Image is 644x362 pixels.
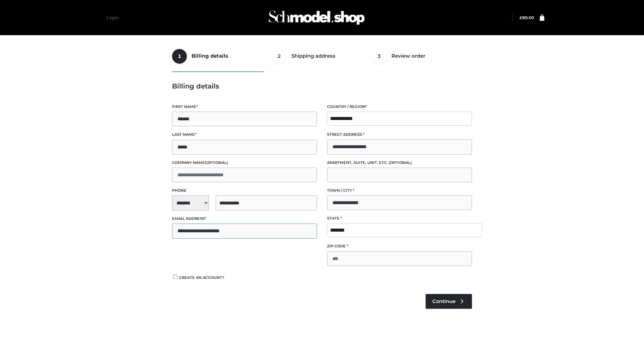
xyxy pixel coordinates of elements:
input: Create an account? [172,275,178,279]
label: Country / Region [327,104,472,110]
label: Street address [327,131,472,138]
label: Apartment, suite, unit, etc. [327,160,472,166]
span: Create an account? [179,275,224,280]
label: First name [172,104,317,110]
span: (optional) [205,160,228,165]
label: Company name [172,160,317,166]
h3: Billing details [172,82,472,90]
label: State [327,215,472,222]
span: Continue [432,298,455,304]
label: Email address [172,216,317,222]
label: Phone [172,187,317,194]
span: £ [520,15,522,20]
label: ZIP Code [327,243,472,249]
img: Schmodel Admin 964 [266,4,367,31]
span: (optional) [389,160,412,165]
a: Login [107,15,118,20]
label: Last name [172,131,317,138]
label: Town / City [327,187,472,194]
a: Continue [426,294,472,309]
bdi: 89.00 [520,15,534,20]
a: £89.00 [520,15,534,20]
